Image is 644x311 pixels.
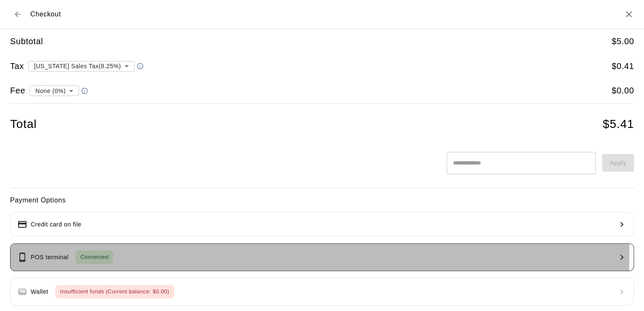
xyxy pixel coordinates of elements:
h5: $ 0.41 [612,61,634,72]
h5: Subtotal [10,36,43,47]
button: Back to cart [10,7,25,22]
h5: $ 0.00 [612,85,634,96]
h5: Fee [10,85,25,96]
div: None (0%) [29,83,79,98]
h5: Tax [10,61,24,72]
div: Checkout [10,7,61,22]
h4: Total [10,117,37,132]
button: Close [624,9,634,19]
p: POS terminal [31,253,69,262]
p: Credit card on file [31,220,81,229]
button: POS terminalConnected [10,243,634,271]
div: [US_STATE] Sales Tax ( 8.25 %) [28,58,135,74]
h6: Payment Options [10,195,634,206]
button: Credit card on file [10,212,634,237]
h5: $ 5.00 [612,36,634,47]
span: Connected [75,253,113,262]
h4: $ 5.41 [603,117,634,132]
